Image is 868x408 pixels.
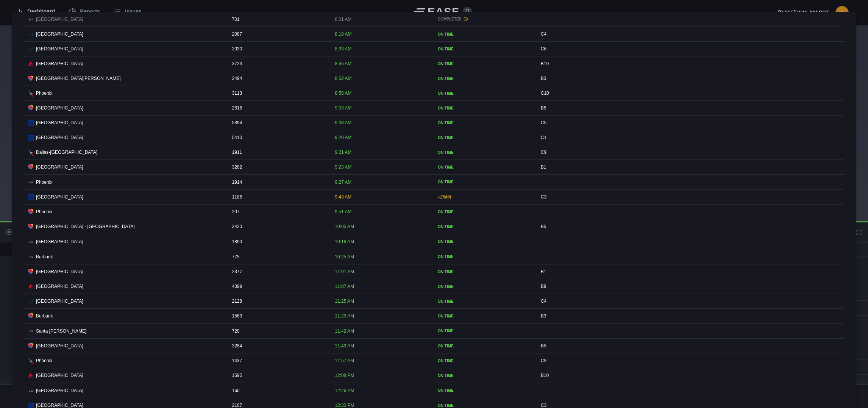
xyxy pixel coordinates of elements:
[438,313,531,319] div: ON TIME
[36,238,83,245] span: [GEOGRAPHIC_DATA]
[335,388,354,393] span: 12:26 PM
[335,328,354,334] span: 11:42 AM
[36,149,97,156] span: Dallas-[GEOGRAPHIC_DATA]
[541,313,546,319] span: B3
[335,164,351,170] span: 9:23 AM
[438,179,531,185] div: ON TIME
[28,17,34,23] span: BT
[228,27,329,41] div: 2087
[335,31,351,37] span: 8:18 AM
[541,343,546,349] span: B5
[28,180,34,186] span: NA
[541,164,546,170] span: B1
[228,294,329,308] div: 2128
[36,105,83,111] span: [GEOGRAPHIC_DATA]
[335,299,354,304] span: 11:25 AM
[36,283,83,290] span: [GEOGRAPHIC_DATA]
[228,250,329,264] div: 775
[36,342,83,349] span: [GEOGRAPHIC_DATA]
[541,299,546,304] span: C4
[36,268,83,275] span: [GEOGRAPHIC_DATA]
[438,388,531,393] div: ON TIME
[438,224,531,230] div: ON TIME
[335,135,351,140] span: 9:20 AM
[438,343,531,349] div: ON TIME
[541,269,546,274] span: B1
[335,343,354,349] span: 11:49 AM
[335,17,351,22] span: 8:01 AM
[541,105,546,111] span: B5
[36,179,52,186] span: Phoenix
[335,120,351,125] span: 9:08 AM
[541,46,546,52] span: C6
[438,46,531,52] div: ON TIME
[36,60,83,67] span: [GEOGRAPHIC_DATA]
[438,239,531,244] div: ON TIME
[438,269,531,275] div: ON TIME
[228,219,329,234] div: 3420
[36,357,52,364] span: Phoenix
[36,194,83,200] span: [GEOGRAPHIC_DATA]
[36,31,83,38] span: [GEOGRAPHIC_DATA]
[335,209,351,214] span: 9:51 AM
[541,403,546,408] span: C3
[335,61,351,66] span: 8:46 AM
[36,45,83,52] span: [GEOGRAPHIC_DATA]
[228,190,329,204] div: 1186
[36,253,53,260] span: Burbank
[541,76,546,81] span: B3
[438,91,531,96] div: ON TIME
[335,373,354,378] span: 12:08 PM
[438,373,531,378] div: ON TIME
[335,150,351,155] span: 9:21 AM
[335,313,354,319] span: 11:29 AM
[438,135,531,141] div: ON TIME
[438,358,531,364] div: ON TIME
[28,328,34,335] span: JS
[541,358,546,363] span: C9
[36,223,134,230] span: [GEOGRAPHIC_DATA] - [GEOGRAPHIC_DATA]
[438,105,531,111] div: ON TIME
[335,254,354,259] span: 10:25 AM
[438,299,531,304] div: ON TIME
[541,194,546,200] span: C3
[438,150,531,155] div: ON TIME
[438,194,531,200] div: + 17 MIN
[335,224,354,229] span: 10:05 AM
[228,42,329,56] div: 2030
[28,254,34,260] span: JS
[438,76,531,81] div: ON TIME
[228,309,329,323] div: 1563
[228,339,329,353] div: 3284
[438,254,531,259] div: ON TIME
[228,383,329,398] div: 160
[36,164,83,170] span: [GEOGRAPHIC_DATA]
[36,313,53,319] span: Burbank
[36,134,83,141] span: [GEOGRAPHIC_DATA]
[228,130,329,145] div: 5410
[36,372,83,379] span: [GEOGRAPHIC_DATA]
[335,239,354,244] span: 10:16 AM
[335,269,354,274] span: 11:01 AM
[335,194,351,200] span: 9:43 AM
[228,205,329,219] div: 207
[438,120,531,126] div: ON TIME
[228,175,329,189] div: 1914
[438,164,531,170] div: ON TIME
[28,388,34,394] span: JS
[228,56,329,71] div: 3724
[541,120,546,125] span: C5
[335,46,351,52] span: 8:33 AM
[541,31,546,37] span: C4
[36,75,121,82] span: [GEOGRAPHIC_DATA][PERSON_NAME]
[36,90,52,97] span: Phoenix
[228,101,329,115] div: 2616
[335,403,354,408] span: 12:30 PM
[228,145,329,159] div: 1911
[228,264,329,279] div: 2377
[228,71,329,86] div: 2494
[541,284,546,289] span: B8
[228,324,329,338] div: 720
[228,12,329,27] div: 701
[438,61,531,67] div: ON TIME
